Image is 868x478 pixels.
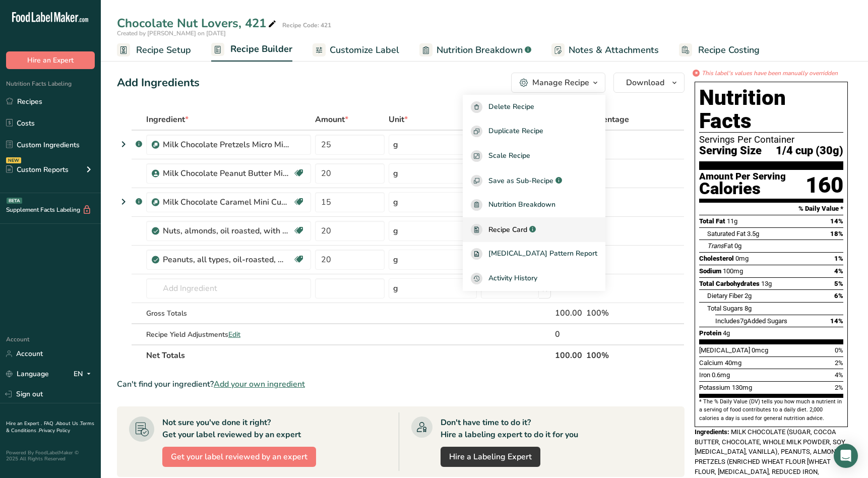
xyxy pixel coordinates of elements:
[6,450,95,462] div: Powered By FoodLabelMaker © 2025 All Rights Reserved
[117,39,191,62] a: Recipe Setup
[699,182,786,196] div: Calories
[555,307,582,319] div: 100.00
[834,292,843,300] span: 6%
[834,267,843,275] span: 4%
[117,378,685,390] div: Can't find your ingredient?
[725,359,741,367] span: 40mg
[488,199,555,211] span: Nutrition Breakdown
[745,305,752,312] span: 8g
[282,21,331,30] div: Recipe Code: 421
[162,447,316,467] button: Get your label reviewed by an expert
[613,73,685,93] button: Download
[699,384,730,391] span: Potassium
[463,217,605,242] a: Recipe Card
[463,242,605,267] a: [MEDICAL_DATA] Pattern Report
[6,51,95,69] button: Hire an Expert
[488,175,553,186] span: Save as Sub-Recipe
[835,346,843,354] span: 0%
[555,328,582,340] div: 0
[488,101,534,113] span: Delete Recipe
[437,43,523,57] span: Nutrition Breakdown
[393,196,398,208] div: g
[698,43,760,57] span: Recipe Costing
[835,371,843,379] span: 4%
[163,167,289,180] div: Milk Chocolate Peanut Butter Mini Cups, SP-276
[707,242,733,250] span: Fat
[144,344,553,366] th: Net Totals
[330,43,399,57] span: Customize Label
[805,172,843,199] div: 160
[441,416,578,441] div: Don't have time to do it? Hire a labeling expert to do it for you
[163,225,289,237] div: Nuts, almonds, oil roasted, with salt added
[146,113,189,126] span: Ingredient
[699,329,721,337] span: Protein
[699,135,843,145] div: Servings Per Container
[569,43,659,57] span: Notes & Attachments
[834,255,843,262] span: 1%
[393,282,398,294] div: g
[699,267,721,275] span: Sodium
[211,38,292,62] a: Recipe Builder
[463,193,605,217] a: Nutrition Breakdown
[146,278,311,298] input: Add Ingredient
[715,317,787,325] span: Includes Added Sugars
[117,75,200,91] div: Add Ingredients
[740,317,747,325] span: 7g
[830,230,843,237] span: 18%
[146,308,311,319] div: Gross Totals
[313,39,399,62] a: Customize Label
[745,292,752,300] span: 2g
[699,255,734,262] span: Cholesterol
[6,365,49,383] a: Language
[712,371,730,379] span: 0.6mg
[699,86,843,133] h1: Nutrition Facts
[761,280,772,287] span: 13g
[488,150,530,162] span: Scale Recipe
[834,280,843,287] span: 5%
[707,305,743,312] span: Total Sugars
[699,398,843,423] section: * The % Daily Value (DV) tells you how much a nutrient in a serving of food contributes to a dail...
[830,217,843,225] span: 14%
[834,444,858,468] div: Open Intercom Messenger
[136,43,191,57] span: Recipe Setup
[752,346,768,354] span: 0mcg
[463,144,605,168] button: Scale Recipe
[835,384,843,391] span: 2%
[6,420,94,434] a: Terms & Conditions .
[723,329,730,337] span: 4g
[735,255,749,262] span: 0mg
[586,196,637,208] div: 15%
[586,167,637,180] div: 20%
[163,196,289,208] div: Milk Chocolate Caramel Mini Cups, SP-255
[702,69,838,78] i: This label's values have been manually overridden
[488,273,537,284] span: Activity History
[707,292,743,300] span: Dietary Fiber
[315,113,348,126] span: Amount
[214,378,305,390] span: Add your own ingredient
[389,113,408,126] span: Unit
[747,230,759,237] span: 3.5g
[393,225,398,237] div: g
[393,139,398,151] div: g
[699,217,725,225] span: Total Fat
[707,230,746,237] span: Saturated Fat
[586,113,629,126] span: Percentage
[699,359,723,367] span: Calcium
[230,42,292,56] span: Recipe Builder
[699,203,843,215] section: % Daily Value *
[699,145,762,157] span: Serving Size
[74,368,95,380] div: EN
[6,420,42,427] a: Hire an Expert .
[586,225,637,237] div: 20%
[699,346,750,354] span: [MEDICAL_DATA]
[7,198,22,204] div: BETA
[551,39,659,62] a: Notes & Attachments
[171,451,307,463] span: Get your label reviewed by an expert
[228,330,240,339] span: Edit
[553,344,584,366] th: 100.00
[393,254,398,266] div: g
[776,145,843,157] span: 1/4 cup (30g)
[699,280,760,287] span: Total Carbohydrates
[830,317,843,325] span: 14%
[586,139,637,151] div: 25%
